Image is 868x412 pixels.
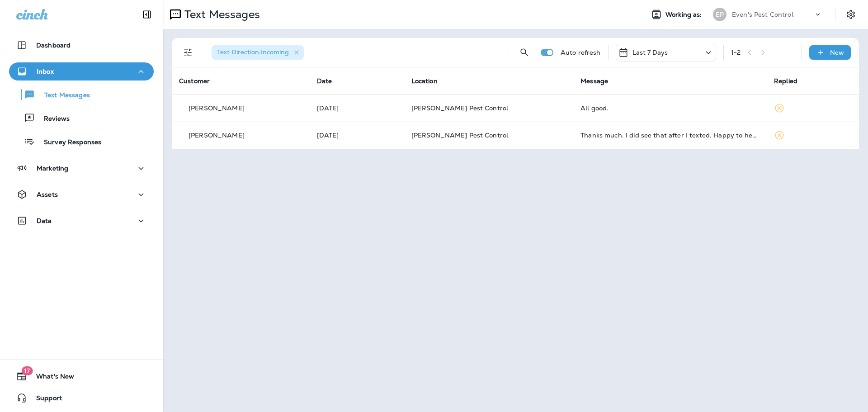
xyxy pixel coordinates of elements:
[134,5,160,24] button: Collapse Sidebar
[732,11,793,18] p: Even's Pest Control
[774,77,797,85] span: Replied
[731,49,741,56] div: 1 - 2
[9,109,154,128] button: Reviews
[27,394,62,405] span: Support
[561,49,601,56] p: Auto refresh
[9,185,154,204] button: Assets
[179,43,197,62] button: Filters
[317,132,397,139] p: Sep 30, 2025 11:35 AM
[181,8,260,21] p: Text Messages
[830,49,844,56] p: New
[9,212,154,230] button: Data
[9,85,154,104] button: Text Messages
[9,367,154,385] button: 17What's New
[37,191,58,198] p: Assets
[37,217,52,224] p: Data
[9,389,154,407] button: Support
[317,77,332,85] span: Date
[580,132,759,139] div: Thanks much. I did see that after I texted. Happy to hear he found it
[843,6,859,23] button: Settings
[411,131,509,139] span: [PERSON_NAME] Pest Control
[212,45,304,60] div: Text Direction:Incoming
[9,159,154,177] button: Marketing
[37,68,54,75] p: Inbox
[515,43,533,62] button: Search Messages
[27,373,74,384] span: What's New
[36,42,71,49] p: Dashboard
[9,62,154,81] button: Inbox
[713,8,726,21] div: EP
[9,36,154,54] button: Dashboard
[665,11,704,19] span: Working as:
[580,104,759,112] div: All good.
[35,91,90,100] p: Text Messages
[35,138,101,147] p: Survey Responses
[411,77,438,85] span: Location
[189,132,245,139] p: [PERSON_NAME]
[217,48,289,56] span: Text Direction : Incoming
[37,165,68,172] p: Marketing
[35,115,70,123] p: Reviews
[189,104,245,112] p: [PERSON_NAME]
[580,77,608,85] span: Message
[21,366,33,375] span: 17
[632,49,668,56] p: Last 7 Days
[9,132,154,151] button: Survey Responses
[411,104,509,112] span: [PERSON_NAME] Pest Control
[179,77,210,85] span: Customer
[317,104,397,112] p: Oct 2, 2025 08:02 AM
